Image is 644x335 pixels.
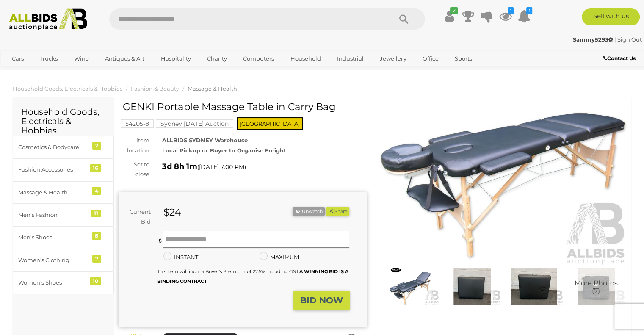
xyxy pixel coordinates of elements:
[417,52,444,66] a: Office
[567,268,625,305] a: More Photos(7)
[18,142,88,152] div: Cosmetics & Bodycare
[21,107,105,135] h2: Household Goods, Electricals & Hobbies
[13,226,114,249] a: Men's Shoes 8
[449,52,478,66] a: Sports
[13,136,114,158] a: Cosmetics & Bodycare 2
[92,142,101,150] div: 2
[285,52,326,66] a: Household
[92,187,101,195] div: 4
[582,8,640,25] a: Sell with us
[121,120,154,127] a: 54205-8
[112,160,156,180] div: Set to close
[374,52,412,66] a: Jewellery
[188,85,237,92] a: Massage & Health
[163,206,181,218] strong: $24
[92,232,101,240] div: 8
[100,52,150,66] a: Antiques & Art
[13,85,122,92] a: Household Goods, Electricals & Hobbies
[156,119,233,128] mark: Sydney [DATE] Auction
[517,8,530,24] a: 1
[90,277,101,285] div: 10
[13,204,114,226] a: Men's Fashion 11
[300,295,343,305] strong: BID NOW
[614,36,616,43] span: |
[199,163,244,171] span: [DATE] 7:00 PM
[238,52,279,66] a: Computers
[18,233,88,242] div: Men's Shoes
[69,52,94,66] a: Wine
[293,207,325,216] li: Unwatch this item
[383,8,425,30] button: Search
[5,8,92,30] img: Allbids.com.au
[34,52,63,66] a: Trucks
[197,163,246,170] span: ( )
[163,252,198,262] label: INSTANT
[123,102,365,112] h1: GENKI Portable Massage Table in Carry Bag
[157,269,348,284] small: This Item will incur a Buyer's Premium of 22.5% including GST.
[119,207,157,227] div: Current Bid
[293,291,350,310] button: BID NOW
[603,55,636,61] b: Contact Us
[18,210,88,220] div: Men's Fashion
[332,52,369,66] a: Industrial
[13,158,114,181] a: Fashion Accessories 16
[260,252,299,262] label: MAXIMUM
[526,7,532,14] i: 1
[18,165,88,174] div: Fashion Accessories
[508,7,514,14] i: 1
[293,207,325,216] button: Unwatch
[567,268,625,305] img: GENKI Portable Massage Table in Carry Bag
[112,136,156,155] div: Item location
[443,8,456,24] a: ✔
[121,119,154,128] mark: 54205-8
[617,36,642,43] a: Sign Out
[18,188,88,197] div: Massage & Health
[6,66,77,80] a: [GEOGRAPHIC_DATA]
[237,117,303,130] span: [GEOGRAPHIC_DATA]
[157,269,348,284] b: A WINNING BID IS A BINDING CONTRACT
[573,36,614,43] a: Sammy5293
[90,164,101,172] div: 16
[13,181,114,204] a: Massage & Health 4
[162,147,286,154] strong: Local Pickup or Buyer to Organise Freight
[156,120,233,127] a: Sydney [DATE] Auction
[92,255,101,263] div: 7
[499,8,511,24] a: 1
[18,255,88,265] div: Women's Clothing
[603,54,638,63] a: Contact Us
[131,85,179,92] a: Fashion & Beauty
[13,249,114,271] a: Women's Clothing 7
[6,52,29,66] a: Cars
[155,52,196,66] a: Hospitality
[573,36,613,43] strong: Sammy5293
[162,162,197,171] strong: 3d 8h 1m
[450,7,458,14] i: ✔
[379,106,627,266] img: GENKI Portable Massage Table in Carry Bag
[13,271,114,294] a: Women's Shoes 10
[443,268,501,305] img: GENKI Portable Massage Table in Carry Bag
[326,207,349,216] button: Share
[505,268,563,305] img: GENKI Portable Massage Table in Carry Bag
[575,280,618,294] span: More Photos (7)
[202,52,232,66] a: Charity
[18,278,88,288] div: Women's Shoes
[162,137,248,144] strong: ALLBIDS SYDNEY Warehouse
[91,210,101,217] div: 11
[381,268,439,305] img: GENKI Portable Massage Table in Carry Bag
